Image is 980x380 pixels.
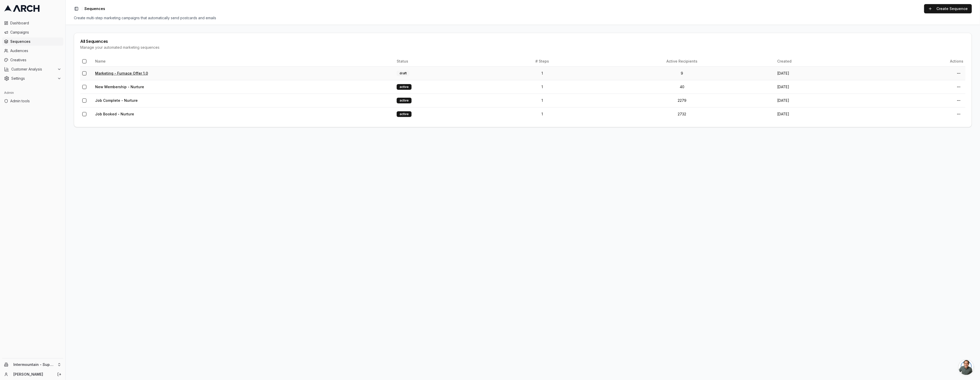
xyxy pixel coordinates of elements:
span: Admin tools [10,98,61,104]
td: [DATE] [775,66,873,80]
span: Customer Analysis [11,67,55,72]
a: Marketing - Furnace Offer 1.0 [95,71,148,75]
a: Admin tools [2,97,63,105]
span: Intermountain - Superior Water & Air [13,362,55,367]
span: Sequences [10,39,61,44]
nav: breadcrumb [84,6,105,11]
td: 9 [589,66,775,80]
td: 2279 [589,94,775,107]
a: Job Booked - Nurture [95,112,134,116]
td: 1 [495,80,589,94]
span: Creatives [10,57,61,63]
span: Sequences [84,6,105,11]
td: 1 [495,66,589,80]
th: Status [395,56,495,66]
button: Settings [2,74,63,83]
div: All Sequences [80,39,965,43]
button: Intermountain - Superior Water & Air [2,361,63,369]
th: Actions [873,56,965,66]
a: Dashboard [2,19,63,27]
div: Manage your automated marketing sequences [80,45,965,50]
a: [PERSON_NAME] [13,372,52,377]
button: Log out [56,371,63,378]
td: [DATE] [775,80,873,94]
span: Dashboard [10,21,61,26]
div: active [397,84,412,90]
th: Active Recipients [589,56,775,66]
div: active [397,111,412,117]
span: Audiences [10,48,61,53]
td: [DATE] [775,94,873,107]
th: # Steps [495,56,589,66]
td: [DATE] [775,107,873,121]
td: 1 [495,94,589,107]
a: Creatives [2,56,63,64]
th: Name [93,56,395,66]
td: 1 [495,107,589,121]
a: Sequences [2,37,63,46]
div: Open chat [958,359,974,375]
a: Create Sequence [924,4,972,13]
a: Job Complete - Nurture [95,98,138,103]
div: draft [397,71,409,76]
div: Create multi-step marketing campaigns that automatically send postcards and emails [74,15,972,21]
a: Audiences [2,47,63,55]
td: 40 [589,80,775,94]
span: Settings [11,76,55,81]
a: Campaigns [2,28,63,36]
span: Campaigns [10,30,61,35]
button: Customer Analysis [2,65,63,73]
a: New Membership - Nurture [95,85,144,89]
div: Admin [2,89,63,97]
div: active [397,98,412,103]
td: 2732 [589,107,775,121]
th: Created [775,56,873,66]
